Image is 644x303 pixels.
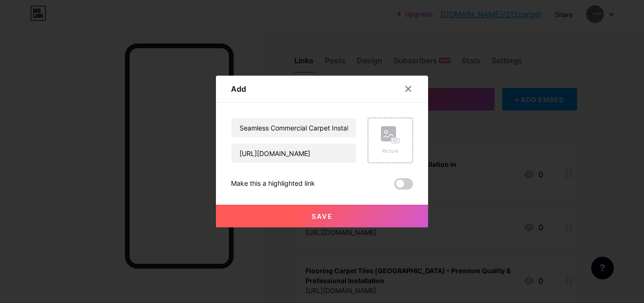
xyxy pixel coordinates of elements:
div: Make this a highlighted link [231,178,315,190]
div: Add [231,83,246,95]
input: Title [231,118,356,137]
div: Picture [381,147,400,155]
button: Save [216,205,428,227]
span: Save [312,212,333,220]
input: URL [231,144,356,163]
